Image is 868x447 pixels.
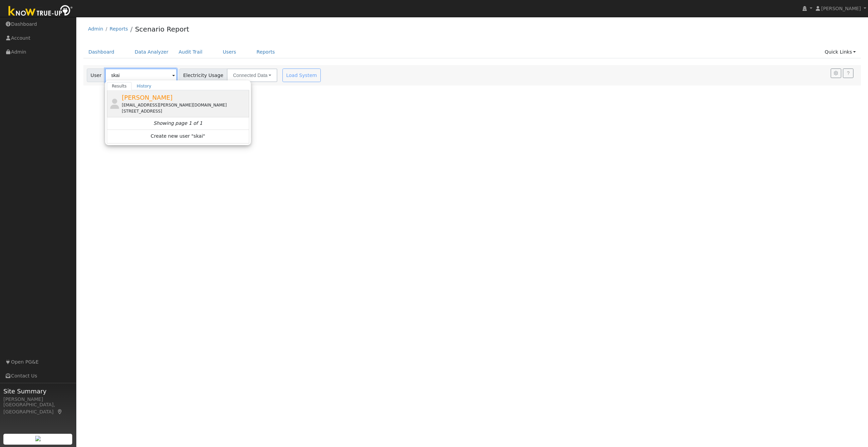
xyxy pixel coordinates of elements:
[110,26,128,32] a: Reports
[3,387,73,396] span: Site Summary
[57,409,63,414] a: Map
[3,396,73,403] div: [PERSON_NAME]
[843,69,853,78] a: Help Link
[227,69,277,82] button: Connected Data
[88,26,103,32] a: Admin
[831,69,841,78] button: Settings
[151,133,205,140] span: Create new user "skai"
[174,46,208,58] a: Audit Trail
[135,25,189,33] a: Scenario Report
[5,4,76,19] img: Know True-Up
[154,120,202,127] i: Showing page 1 of 1
[132,82,156,90] a: History
[821,6,861,11] span: [PERSON_NAME]
[820,46,861,58] a: Quick Links
[87,69,105,82] span: User
[252,46,280,58] a: Reports
[218,46,241,58] a: Users
[179,69,227,82] span: Electricity Usage
[122,94,173,101] span: [PERSON_NAME]
[105,69,177,82] input: Select a User
[130,46,174,58] a: Data Analyzer
[122,102,248,108] div: [EMAIL_ADDRESS][PERSON_NAME][DOMAIN_NAME]
[122,108,248,114] div: [STREET_ADDRESS]
[35,436,41,441] img: retrieve
[107,82,132,90] a: Results
[3,401,73,415] div: [GEOGRAPHIC_DATA], [GEOGRAPHIC_DATA]
[83,46,120,58] a: Dashboard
